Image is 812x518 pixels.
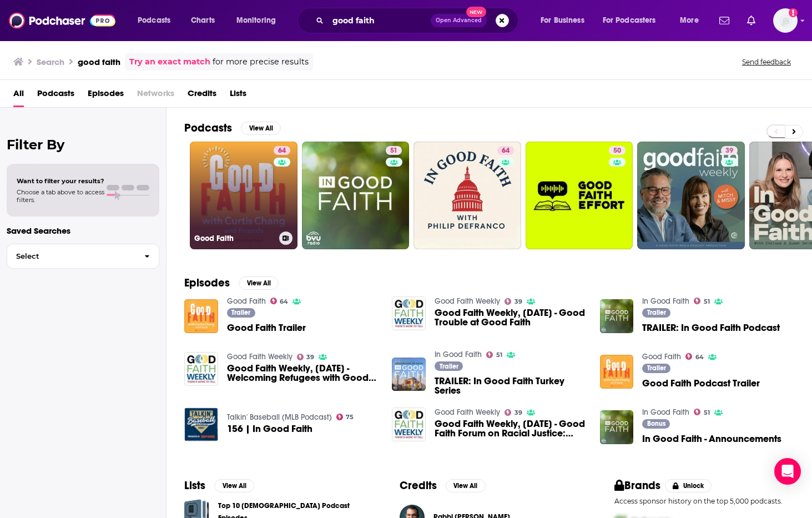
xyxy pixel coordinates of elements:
img: In Good Faith - Announcements [600,410,634,444]
div: Search podcasts, credits, & more... [308,8,529,33]
span: for more precise results [213,56,309,68]
a: 64 [270,298,289,304]
span: Trailer [647,309,666,316]
h2: Brands [614,479,660,492]
h3: Search [37,57,64,67]
span: Open Advanced [436,18,482,23]
span: 64 [502,145,510,157]
a: 51 [386,146,402,155]
a: Podcasts [37,84,74,107]
a: 156 | In Good Faith [227,424,312,434]
a: Good Faith Weekly, 02/04/2022 - Good Trouble at Good Faith [435,308,587,327]
a: 39 [721,146,738,155]
button: View All [446,479,486,492]
a: In Good Faith [642,296,689,306]
a: 50 [526,142,633,249]
a: 39 [297,354,315,360]
a: Good Faith Weekly, 07/13/2020 - Good Faith Forum on Racial Justice: Meet the Moderators [392,408,426,441]
span: Good Faith Podcast Trailer [642,379,760,388]
a: EpisodesView All [184,276,279,290]
a: Good Faith Trailer [227,323,306,333]
span: Trailer [440,363,458,370]
a: Good Faith Weekly, 07/13/2020 - Good Faith Forum on Racial Justice: Meet the Moderators [435,419,587,438]
a: Episodes [88,84,124,107]
span: Credits [188,84,216,107]
button: Select [7,244,159,269]
a: 64Good Faith [190,142,297,249]
img: TRAILER: In Good Faith Turkey Series [392,358,426,391]
a: Lists [230,84,246,107]
input: Search podcasts, credits, & more... [328,12,431,29]
a: 51 [694,298,710,304]
span: 51 [496,353,502,358]
img: Good Faith Weekly, 02/04/2022 - Good Trouble at Good Faith [392,296,426,330]
a: 39 [505,409,522,416]
a: 39 [637,142,745,249]
a: 51 [486,351,502,358]
a: Good Faith Weekly [435,296,500,306]
a: Good Faith Weekly [435,408,500,417]
a: TRAILER: In Good Faith Podcast [642,323,780,333]
a: Try an exact match [129,56,210,68]
a: 64 [413,142,521,249]
button: View All [241,122,281,135]
a: Good Faith [227,296,266,306]
span: 64 [280,299,288,304]
div: Open Intercom Messenger [774,458,801,485]
a: Podchaser - Follow, Share and Rate Podcasts [9,10,115,31]
img: 156 | In Good Faith [184,408,218,441]
a: TRAILER: In Good Faith Turkey Series [435,376,587,395]
button: Unlock [665,479,712,492]
button: View All [239,276,279,290]
span: 64 [695,355,704,360]
a: 50 [609,146,626,155]
span: Good Faith Weekly, [DATE] - Welcoming Refugees with Good Faith [227,364,379,383]
button: open menu [596,12,672,29]
span: Networks [137,84,174,107]
a: Show notifications dropdown [715,11,734,30]
span: New [466,7,486,17]
button: open menu [130,12,185,29]
img: Good Faith Podcast Trailer [600,355,634,389]
a: In Good Faith [642,408,689,417]
span: Choose a tab above to access filters. [17,188,104,204]
span: Logged in as shcarlos [773,8,798,33]
a: CreditsView All [400,479,486,492]
a: Good Faith Weekly [227,352,292,361]
span: 51 [390,145,397,157]
span: All [13,84,24,107]
button: open menu [229,12,290,29]
a: 51 [302,142,410,249]
a: 64 [685,353,704,360]
span: 50 [613,145,621,157]
span: 39 [515,410,522,415]
span: Select [7,253,135,260]
a: Good Faith [642,352,681,361]
span: Charts [191,13,215,28]
button: Send feedback [739,57,794,67]
button: open menu [672,12,713,29]
span: Good Faith Weekly, [DATE] - Good Trouble at Good Faith [435,308,587,327]
span: Trailer [647,365,666,371]
span: 39 [725,145,733,157]
p: Saved Searches [7,225,159,236]
img: TRAILER: In Good Faith Podcast [600,299,634,333]
img: Good Faith Weekly, 09/24/2021 - Welcoming Refugees with Good Faith [184,352,218,386]
span: 39 [515,299,522,304]
span: Bonus [647,420,665,427]
button: View All [214,479,254,492]
a: ListsView All [184,479,254,492]
h2: Credits [400,479,437,492]
span: Want to filter your results? [17,177,104,185]
svg: Add a profile image [789,8,798,17]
